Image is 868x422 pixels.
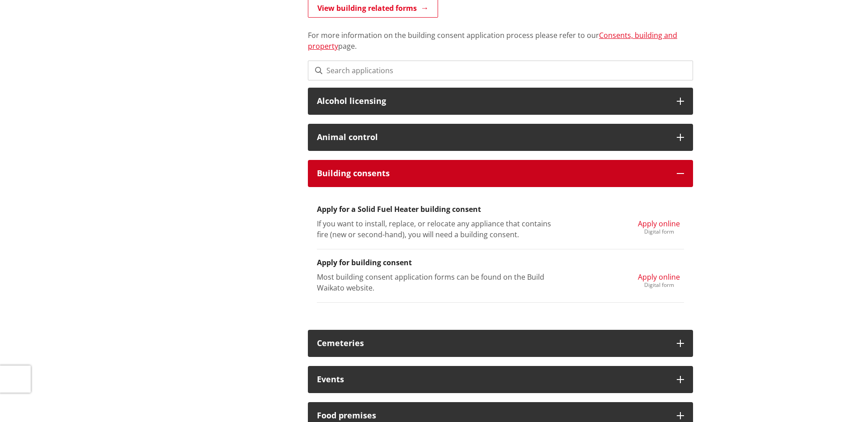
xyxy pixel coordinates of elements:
[638,218,680,234] a: Apply online Digital form
[317,205,684,214] h3: Apply for a Solid Fuel Heater building consent
[317,258,684,267] h3: Apply for building consent
[317,272,557,293] p: Most building consent application forms can be found on the Build Waikato website.
[308,61,693,80] input: Search applications
[317,411,668,420] h3: Food premises
[317,375,668,384] h3: Events
[317,218,557,240] p: If you want to install, replace, or relocate any appliance that contains fire (new or second-hand...
[317,169,668,178] h3: Building consents
[638,282,680,288] div: Digital form
[638,219,680,229] span: Apply online
[308,30,677,51] a: Consents, building and property
[317,133,668,142] h3: Animal control
[308,19,693,52] p: For more information on the building consent application process please refer to our page.
[638,229,680,234] div: Digital form
[638,272,680,288] a: Apply online Digital form
[826,384,859,417] iframe: Messenger Launcher
[638,272,680,282] span: Apply online
[317,339,668,348] h3: Cemeteries
[317,97,668,106] h3: Alcohol licensing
